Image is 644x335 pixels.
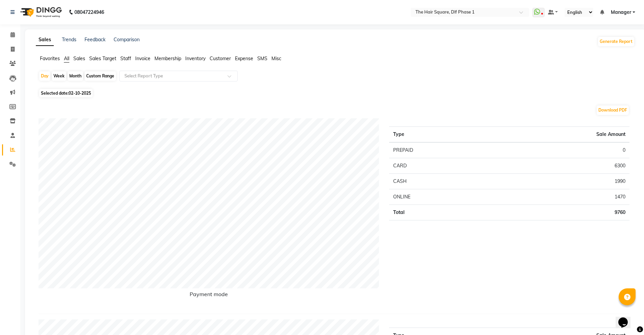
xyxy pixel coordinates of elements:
[74,3,104,22] b: 08047224946
[135,55,150,62] span: Invoice
[616,308,637,328] iframe: chat widget
[52,71,66,81] div: Week
[389,174,493,189] td: CASH
[89,55,116,62] span: Sales Target
[493,158,629,174] td: 6300
[185,55,206,62] span: Inventory
[257,55,267,62] span: SMS
[39,71,50,81] div: Day
[598,37,634,46] button: Generate Report
[597,105,629,115] button: Download PDF
[493,127,629,143] th: Sale Amount
[210,55,231,62] span: Customer
[611,9,631,16] span: Manager
[493,142,629,158] td: 0
[389,142,493,158] td: PREPAID
[120,55,131,62] span: Staff
[85,71,116,81] div: Custom Range
[39,89,93,97] span: Selected date:
[64,55,69,62] span: All
[235,55,253,62] span: Expense
[85,37,105,43] a: Feedback
[389,158,493,174] td: CARD
[389,189,493,205] td: ONLINE
[493,174,629,189] td: 1990
[69,91,91,96] span: 02-10-2025
[493,205,629,220] td: 9760
[389,127,493,143] th: Type
[73,55,85,62] span: Sales
[62,37,76,43] a: Trends
[17,3,64,22] img: logo
[271,55,281,62] span: Misc
[154,55,181,62] span: Membership
[39,291,379,300] h6: Payment mode
[40,55,60,62] span: Favorites
[389,205,493,220] td: Total
[114,37,140,43] a: Comparison
[493,189,629,205] td: 1470
[36,34,54,46] a: Sales
[68,71,83,81] div: Month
